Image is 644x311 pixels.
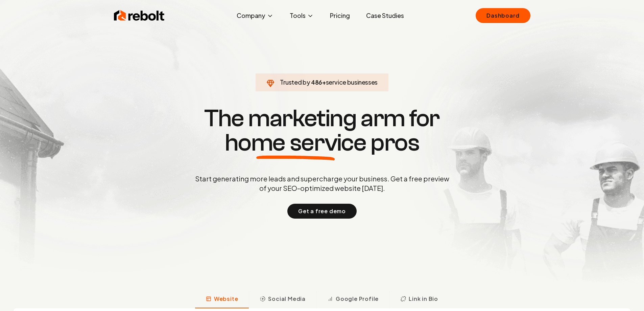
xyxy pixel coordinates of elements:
[287,204,357,219] button: Get a free demo
[160,106,484,155] h1: The marketing arm for pros
[322,78,326,86] span: +
[214,295,238,303] span: Website
[114,9,165,22] img: Rebolt Logo
[336,295,379,303] span: Google Profile
[268,295,306,303] span: Social Media
[325,9,355,22] a: Pricing
[326,78,378,86] span: service businesses
[280,78,310,86] span: Trusted by
[389,291,449,308] button: Link in Bio
[249,291,316,308] button: Social Media
[311,77,322,87] span: 486
[195,291,249,308] button: Website
[194,174,451,193] p: Start generating more leads and supercharge your business. Get a free preview of your SEO-optimiz...
[361,9,409,22] a: Case Studies
[316,291,389,308] button: Google Profile
[231,9,279,22] button: Company
[476,8,530,23] a: Dashboard
[225,131,366,155] span: home service
[409,295,438,303] span: Link in Bio
[284,9,319,22] button: Tools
